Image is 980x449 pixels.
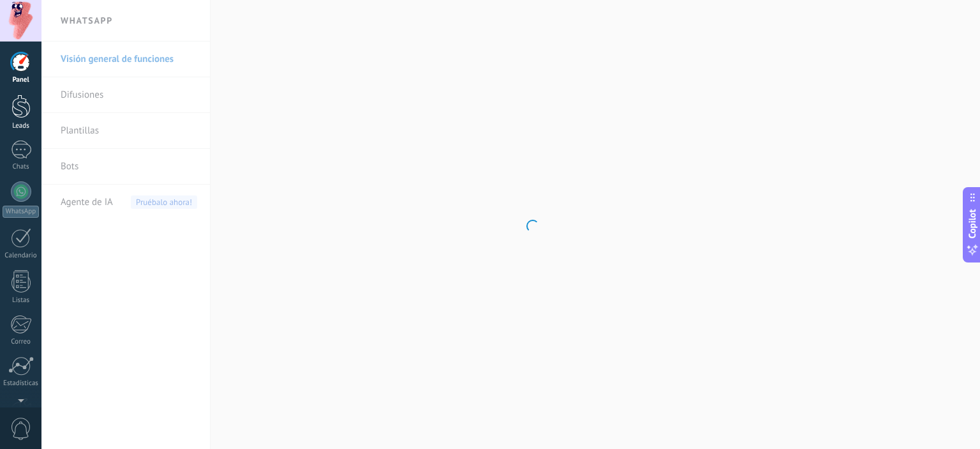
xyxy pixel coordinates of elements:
[3,122,40,130] div: Leads
[3,76,40,84] div: Panel
[3,379,40,388] div: Estadísticas
[3,206,39,218] div: WhatsApp
[3,252,40,260] div: Calendario
[3,163,40,171] div: Chats
[966,209,979,238] span: Copilot
[3,296,40,305] div: Listas
[3,338,40,346] div: Correo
